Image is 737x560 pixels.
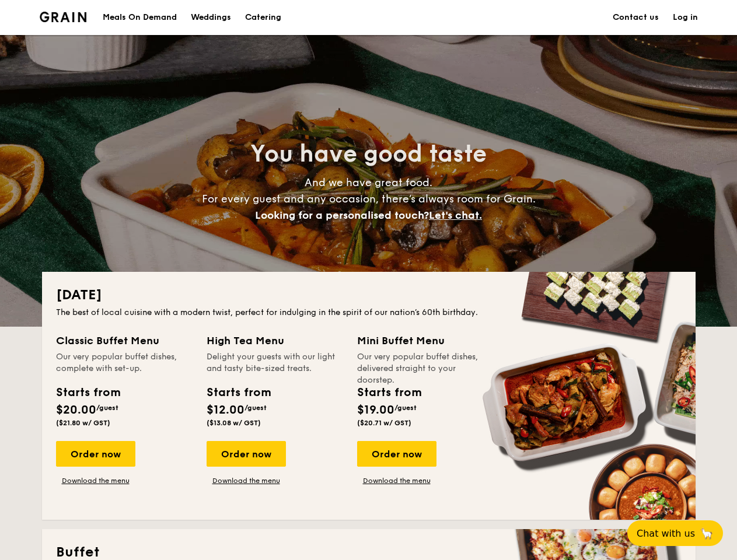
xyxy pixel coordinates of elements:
div: Starts from [56,384,120,401]
span: /guest [96,404,118,412]
div: Order now [207,441,286,467]
img: Grain [40,12,87,22]
div: Order now [357,441,436,467]
span: $12.00 [207,403,244,417]
span: /guest [244,404,267,412]
span: Let's chat. [429,209,482,222]
span: ($13.08 w/ GST) [207,419,261,427]
a: Download the menu [207,476,286,485]
div: Delight your guests with our light and tasty bite-sized treats. [207,351,343,374]
span: $19.00 [357,403,394,417]
span: Looking for a personalised touch? [255,209,429,222]
div: High Tea Menu [207,332,343,349]
div: The best of local cuisine with a modern twist, perfect for indulging in the spirit of our nation’... [56,307,682,318]
button: Chat with us🦙 [627,520,723,546]
span: And we have great food. For every guest and any occasion, there’s always room for Grain. [202,176,536,222]
span: /guest [394,404,417,412]
div: Classic Buffet Menu [56,332,193,349]
span: Chat with us [637,528,695,539]
div: Starts from [207,384,270,401]
a: Download the menu [357,476,436,485]
h2: [DATE] [56,286,682,304]
div: Mini Buffet Menu [357,332,494,349]
div: Order now [56,441,135,467]
div: Our very popular buffet dishes, complete with set-up. [56,351,193,374]
span: You have good taste [250,140,487,168]
span: ($21.80 w/ GST) [56,419,110,427]
a: Download the menu [56,476,135,485]
div: Starts from [357,384,421,401]
span: ($20.71 w/ GST) [357,419,411,427]
span: $20.00 [56,403,96,417]
div: Our very popular buffet dishes, delivered straight to your doorstep. [357,351,494,374]
a: Logotype [40,12,87,22]
span: 🦙 [700,527,714,540]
